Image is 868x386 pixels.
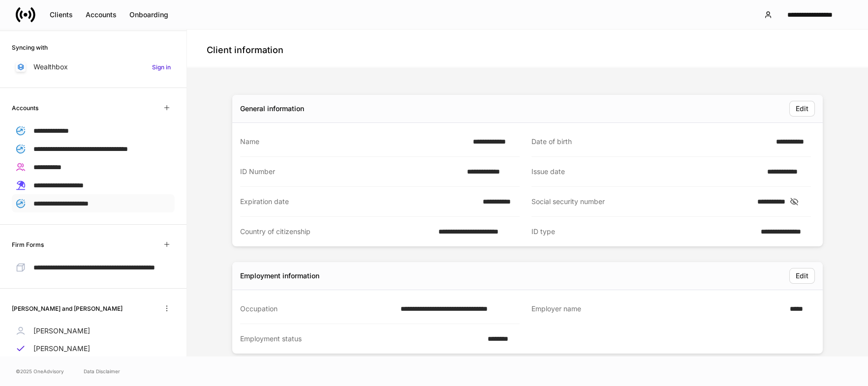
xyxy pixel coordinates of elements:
[240,334,482,344] div: Employment status
[240,227,433,237] div: Country of citizenship
[531,197,751,207] div: Social security number
[79,7,123,23] button: Accounts
[240,137,467,147] div: Name
[33,344,90,354] p: [PERSON_NAME]
[531,304,784,314] div: Employer name
[12,240,44,249] h6: Firm Forms
[796,104,808,114] div: Edit
[789,268,815,284] button: Edit
[240,304,395,314] div: Occupation
[240,197,477,207] div: Expiration date
[12,58,175,76] a: WealthboxSign in
[129,10,168,20] div: Onboarding
[43,7,79,23] button: Clients
[240,167,461,177] div: ID Number
[796,271,808,281] div: Edit
[12,340,175,357] a: [PERSON_NAME]
[50,10,73,20] div: Clients
[16,367,64,375] span: © 2025 OneAdvisory
[207,44,283,56] h4: Client information
[531,227,755,237] div: ID type
[33,326,90,336] p: [PERSON_NAME]
[152,62,171,72] h6: Sign in
[86,10,117,20] div: Accounts
[12,304,123,313] h6: [PERSON_NAME] and [PERSON_NAME]
[33,62,68,72] p: Wealthbox
[531,167,761,177] div: Issue date
[240,271,319,281] div: Employment information
[12,103,38,113] h6: Accounts
[12,43,48,52] h6: Syncing with
[240,104,304,114] div: General information
[789,101,815,117] button: Edit
[123,7,175,23] button: Onboarding
[531,137,770,147] div: Date of birth
[12,322,175,340] a: [PERSON_NAME]
[84,367,120,375] a: Data Disclaimer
